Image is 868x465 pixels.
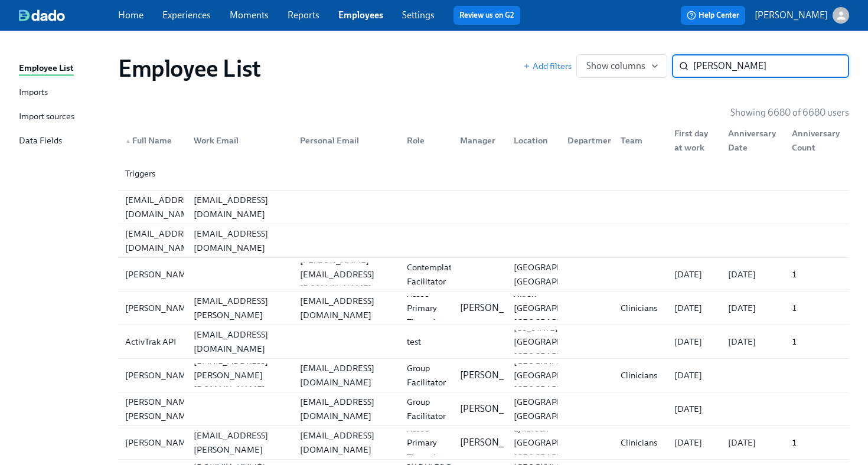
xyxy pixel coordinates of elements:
[687,9,739,21] span: Help Center
[19,86,48,100] div: Imports
[118,292,849,325] a: [PERSON_NAME][PERSON_NAME][EMAIL_ADDRESS][PERSON_NAME][DOMAIN_NAME][EMAIL_ADDRESS][DOMAIN_NAME]As...
[509,133,558,148] div: Location
[723,267,783,281] div: [DATE]
[681,6,745,25] button: Help Center
[120,301,199,315] div: [PERSON_NAME]
[730,106,849,119] p: Showing 6680 of 6680 users
[460,402,533,415] p: [PERSON_NAME]
[723,335,783,349] div: [DATE]
[787,126,847,155] div: Anniversary Count
[397,129,451,152] div: Role
[451,129,504,152] div: Manager
[120,129,184,152] div: ▲Full Name
[670,402,719,416] div: [DATE]
[120,166,184,181] div: Triggers
[118,426,849,460] a: [PERSON_NAME][PERSON_NAME][EMAIL_ADDRESS][PERSON_NAME][DOMAIN_NAME][EMAIL_ADDRESS][DOMAIN_NAME]As...
[509,421,605,464] div: Lynbrook [GEOGRAPHIC_DATA] [GEOGRAPHIC_DATA]
[19,61,74,76] div: Employee List
[723,435,783,450] div: [DATE]
[120,395,199,423] div: [PERSON_NAME] [PERSON_NAME]
[120,368,199,382] div: [PERSON_NAME]
[723,126,783,155] div: Anniversary Date
[509,354,605,397] div: [GEOGRAPHIC_DATA] [GEOGRAPHIC_DATA] [GEOGRAPHIC_DATA]
[19,110,74,125] div: Import sources
[616,301,665,315] div: Clinicians
[402,9,435,21] a: Settings
[402,421,451,464] div: Assoc Primary Therapist
[402,361,451,389] div: Group Facilitator
[118,157,849,191] a: Triggers
[120,335,184,349] div: ActivTrak API
[723,301,783,315] div: [DATE]
[576,54,667,78] button: Show columns
[670,368,719,382] div: [DATE]
[402,287,451,329] div: Assoc Primary Therapist
[19,134,62,149] div: Data Fields
[616,435,665,450] div: Clinicians
[755,9,828,22] p: [PERSON_NAME]
[120,435,199,450] div: [PERSON_NAME]
[611,129,665,152] div: Team
[459,9,514,21] a: Review us on G2
[509,287,605,329] div: Akron [GEOGRAPHIC_DATA] [GEOGRAPHIC_DATA]
[295,133,397,148] div: Personal Email
[230,9,269,21] a: Moments
[118,191,849,224] a: [EMAIL_ADDRESS][DOMAIN_NAME][EMAIL_ADDRESS][DOMAIN_NAME]
[509,260,608,289] div: [GEOGRAPHIC_DATA], [GEOGRAPHIC_DATA]
[19,110,109,125] a: Import sources
[189,227,291,255] div: [EMAIL_ADDRESS][DOMAIN_NAME]
[118,191,849,224] div: [EMAIL_ADDRESS][DOMAIN_NAME][EMAIL_ADDRESS][DOMAIN_NAME]
[670,435,719,450] div: [DATE]
[523,60,572,72] button: Add filters
[670,301,719,315] div: [DATE]
[665,129,719,152] div: First day at work
[118,54,261,83] h1: Employee List
[338,9,383,21] a: Employees
[295,253,397,296] div: [PERSON_NAME][EMAIL_ADDRESS][DOMAIN_NAME]
[118,224,849,258] a: [EMAIL_ADDRESS][DOMAIN_NAME][EMAIL_ADDRESS][DOMAIN_NAME]
[118,359,849,392] a: [PERSON_NAME][EMAIL_ADDRESS][PERSON_NAME][DOMAIN_NAME][EMAIL_ADDRESS][DOMAIN_NAME]Group Facilitat...
[189,193,291,221] div: [EMAIL_ADDRESS][DOMAIN_NAME]
[189,354,291,397] div: [EMAIL_ADDRESS][PERSON_NAME][DOMAIN_NAME]
[787,301,847,315] div: 1
[19,86,109,100] a: Imports
[295,294,397,322] div: [EMAIL_ADDRESS][DOMAIN_NAME]
[670,335,719,349] div: [DATE]
[295,361,397,389] div: [EMAIL_ADDRESS][DOMAIN_NAME]
[120,227,204,255] div: [EMAIL_ADDRESS][DOMAIN_NAME]
[295,395,397,423] div: [EMAIL_ADDRESS][DOMAIN_NAME]
[118,258,849,292] a: [PERSON_NAME][PERSON_NAME][EMAIL_ADDRESS][DOMAIN_NAME]Contemplative Facilitator[GEOGRAPHIC_DATA],...
[455,133,504,148] div: Manager
[189,328,291,356] div: [EMAIL_ADDRESS][DOMAIN_NAME]
[693,54,849,78] input: Search by name
[402,260,468,289] div: Contemplative Facilitator
[118,224,849,257] div: [EMAIL_ADDRESS][DOMAIN_NAME][EMAIL_ADDRESS][DOMAIN_NAME]
[295,428,397,457] div: [EMAIL_ADDRESS][DOMAIN_NAME]
[782,129,847,152] div: Anniversary Count
[118,9,143,21] a: Home
[288,9,319,21] a: Reports
[670,126,719,155] div: First day at work
[453,6,520,25] button: Review us on G2
[787,267,847,281] div: 1
[118,392,849,426] a: [PERSON_NAME] [PERSON_NAME][EMAIL_ADDRESS][DOMAIN_NAME]Group Facilitator[PERSON_NAME][GEOGRAPHIC_...
[118,359,849,392] div: [PERSON_NAME][EMAIL_ADDRESS][PERSON_NAME][DOMAIN_NAME][EMAIL_ADDRESS][DOMAIN_NAME]Group Facilitat...
[184,129,291,152] div: Work Email
[504,129,558,152] div: Location
[118,258,849,291] div: [PERSON_NAME][PERSON_NAME][EMAIL_ADDRESS][DOMAIN_NAME]Contemplative Facilitator[GEOGRAPHIC_DATA],...
[563,133,621,148] div: Department
[162,9,211,21] a: Experiences
[402,133,451,148] div: Role
[120,193,204,221] div: [EMAIL_ADDRESS][DOMAIN_NAME]
[616,368,665,382] div: Clinicians
[19,134,109,149] a: Data Fields
[616,133,665,148] div: Team
[19,9,65,21] img: dado
[787,335,847,349] div: 1
[118,325,849,359] a: ActivTrak API[EMAIL_ADDRESS][DOMAIN_NAME]test[US_STATE] [GEOGRAPHIC_DATA] [GEOGRAPHIC_DATA][DATE]...
[118,325,849,358] div: ActivTrak API[EMAIL_ADDRESS][DOMAIN_NAME]test[US_STATE] [GEOGRAPHIC_DATA] [GEOGRAPHIC_DATA][DATE]...
[120,267,199,281] div: [PERSON_NAME]
[460,436,533,449] p: [PERSON_NAME]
